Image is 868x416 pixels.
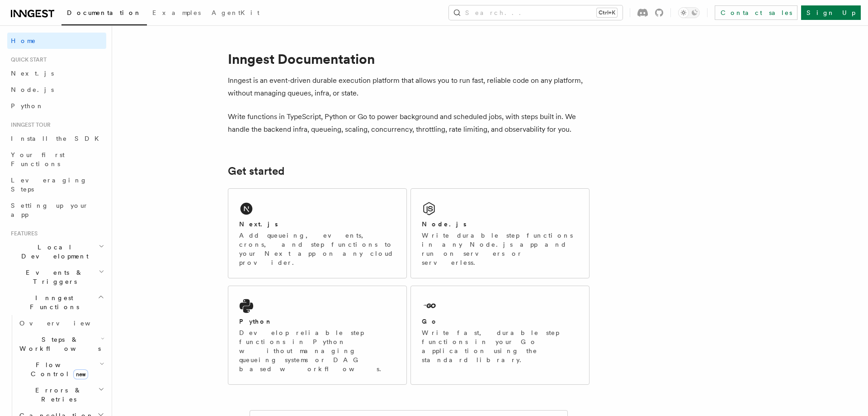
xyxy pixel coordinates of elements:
[228,188,407,278] a: Next.jsAdd queueing, events, crons, and step functions to your Next app on any cloud provider.
[11,86,54,93] span: Node.js
[16,335,101,353] span: Steps & Workflows
[16,382,106,407] button: Errors & Retries
[7,130,106,147] a: Install the SDK
[11,202,89,218] span: Setting up your app
[7,239,106,264] button: Local Development
[597,8,617,17] kbd: Ctrl+K
[422,317,438,326] h2: Go
[7,230,38,237] span: Features
[239,317,273,326] h2: Python
[410,188,590,278] a: Node.jsWrite durable step functions in any Node.js app and run on servers or serverless.
[7,33,106,49] a: Home
[7,197,106,223] a: Setting up your app
[239,328,396,373] p: Develop reliable step functions in Python without managing queueing systems or DAG based workflows.
[7,121,51,129] span: Inngest tour
[410,286,590,385] a: GoWrite fast, durable step functions in your Go application using the standard library.
[7,264,106,290] button: Events & Triggers
[152,9,201,16] span: Examples
[715,5,797,20] a: Contact sales
[16,331,106,357] button: Steps & Workflows
[16,360,99,378] span: Flow Control
[7,147,106,172] a: Your first Functions
[228,165,284,177] a: Get started
[801,5,861,20] a: Sign Up
[11,151,65,167] span: Your first Functions
[422,220,467,229] h2: Node.js
[212,9,259,16] span: AgentKit
[67,9,142,16] span: Documentation
[7,81,106,98] a: Node.js
[7,290,106,315] button: Inngest Functions
[206,3,265,24] a: AgentKit
[19,320,113,327] span: Overview
[7,172,106,197] a: Leveraging Steps
[228,74,590,100] p: Inngest is an event-driven durable execution platform that allows you to run fast, reliable code ...
[228,110,590,136] p: Write functions in TypeScript, Python or Go to power background and scheduled jobs, with steps bu...
[228,51,590,67] h1: Inngest Documentation
[16,357,106,382] button: Flow Controlnew
[11,102,44,110] span: Python
[16,315,106,331] a: Overview
[11,177,87,193] span: Leveraging Steps
[11,135,104,142] span: Install the SDK
[11,36,36,45] span: Home
[11,70,54,77] span: Next.js
[678,7,700,18] button: Toggle dark mode
[239,231,396,267] p: Add queueing, events, crons, and step functions to your Next app on any cloud provider.
[422,328,578,364] p: Write fast, durable step functions in your Go application using the standard library.
[239,220,278,229] h2: Next.js
[422,231,578,267] p: Write durable step functions in any Node.js app and run on servers or serverless.
[16,386,98,404] span: Errors & Retries
[147,3,206,24] a: Examples
[61,3,147,25] a: Documentation
[449,5,623,20] button: Search...Ctrl+K
[7,243,99,261] span: Local Development
[7,98,106,114] a: Python
[73,369,88,379] span: new
[7,65,106,81] a: Next.js
[7,268,99,286] span: Events & Triggers
[228,286,407,385] a: PythonDevelop reliable step functions in Python without managing queueing systems or DAG based wo...
[7,56,47,63] span: Quick start
[7,293,98,311] span: Inngest Functions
